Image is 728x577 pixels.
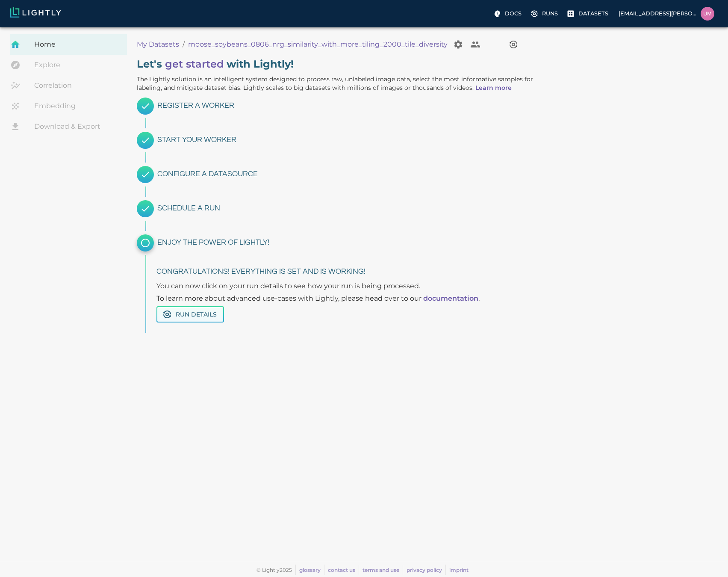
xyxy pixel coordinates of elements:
[156,281,480,291] p: You can now click on your run details to see how your run is being processed.
[10,55,127,75] a: Explore
[565,7,612,21] label: Datasets
[491,7,525,21] label: Docs
[10,34,127,55] a: Home
[156,306,224,323] button: Run Details
[157,133,542,147] h6: Start your Worker
[450,36,467,53] button: Manage your dataset
[183,39,185,50] li: /
[328,567,355,573] a: contact us
[157,236,542,249] h6: Enjoy the power of Lightly!
[475,84,512,92] a: Learn more
[449,567,469,573] a: imprint
[156,265,480,278] h6: Congratulations! Everything is set and is working!
[407,567,442,573] a: privacy policy
[615,4,718,23] label: [EMAIL_ADDRESS][PERSON_NAME][DOMAIN_NAME]uma.govindarajan@bluerivertech.com
[528,7,561,21] label: Runs
[467,36,484,53] button: Collaborate on your dataset
[10,7,61,18] img: Lightly
[619,9,697,18] p: [EMAIL_ADDRESS][PERSON_NAME][DOMAIN_NAME]
[578,9,608,18] p: Datasets
[157,202,542,215] h6: Schedule a run
[34,39,120,50] span: Home
[542,9,558,18] p: Runs
[423,294,478,302] a: documentation
[137,58,294,70] strong: Let ' s with Lightly!
[137,39,179,50] a: My Datasets
[505,9,522,18] p: Docs
[10,75,127,96] a: Correlation
[299,567,321,573] a: glossary
[157,168,542,181] h6: Configure a datasource
[10,96,127,116] a: Embedding
[157,99,542,112] h6: Register a Worker
[363,567,399,573] a: terms and use
[701,7,714,21] img: uma.govindarajan@bluerivertech.com
[165,58,224,70] a: get started
[137,75,542,92] p: The Lightly solution is an intelligent system designed to process raw, unlabeled image data, sele...
[156,293,480,304] p: To learn more about advanced use-cases with Lightly, please head over to our .
[10,116,127,137] a: Download & Export
[504,36,522,53] button: View worker run detail
[10,34,127,137] nav: explore, analyze, sample, metadata, embedding, correlations label, download your dataset
[256,567,292,573] span: © Lightly 2025
[137,36,505,53] nav: breadcrumb
[188,39,448,50] a: moose_soybeans_0806_nrg_similarity_with_more_tiling_2000_tile_diversity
